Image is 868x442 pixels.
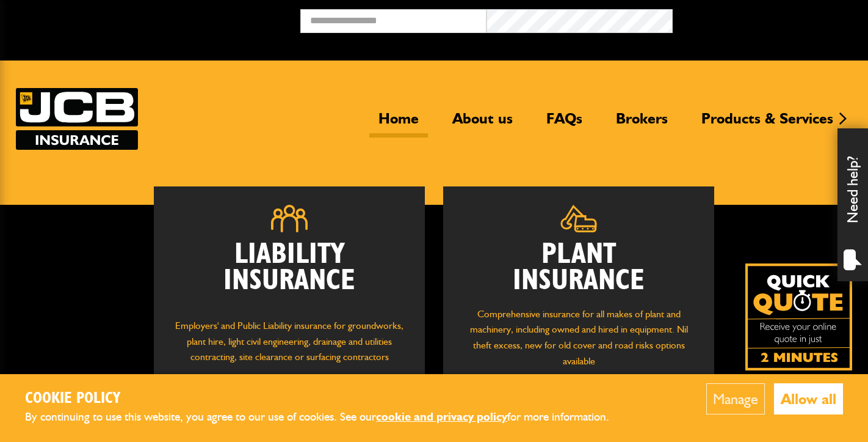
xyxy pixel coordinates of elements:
button: Allow all [774,383,843,414]
a: Get your insurance quote isn just 2-minutes [745,263,852,370]
a: JCB Insurance Services [16,88,138,150]
button: Broker Login [673,9,859,28]
button: Manage [706,383,765,414]
a: About us [443,109,522,138]
a: Products & Services [692,109,842,138]
a: cookie and privacy policy [376,410,507,424]
h2: Liability Insurance [172,241,407,306]
a: Brokers [607,109,677,138]
p: By continuing to use this website, you agree to our use of cookies. See our for more information. [25,408,629,427]
p: Employers' and Public Liability insurance for groundworks, plant hire, light civil engineering, d... [172,318,407,377]
div: Need help? [837,128,868,281]
a: Home [369,109,428,138]
h2: Plant Insurance [461,241,696,294]
a: FAQs [537,109,591,138]
img: Quick Quote [745,263,852,370]
h2: Cookie Policy [25,389,629,408]
p: Comprehensive insurance for all makes of plant and machinery, including owned and hired in equipm... [461,306,696,369]
img: JCB Insurance Services logo [16,88,138,150]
